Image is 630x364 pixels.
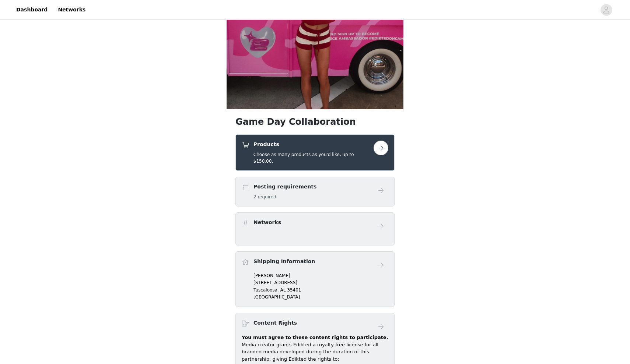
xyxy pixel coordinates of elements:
[253,319,297,327] h4: Content Rights
[280,287,286,293] span: AL
[53,1,90,18] a: Networks
[253,272,388,279] p: [PERSON_NAME]
[253,219,281,226] h4: Networks
[242,341,388,363] p: Media creator grants Edikted a royalty-free license for all branded media developed during the du...
[235,134,395,171] div: Products
[253,141,374,148] h4: Products
[253,279,388,286] p: [STREET_ADDRESS]
[235,212,395,245] div: Networks
[235,177,395,206] div: Posting requirements
[253,194,316,200] h5: 2 required
[253,287,279,293] span: Tuscaloosa,
[287,287,301,293] span: 35401
[12,1,52,18] a: Dashboard
[235,115,395,128] h1: Game Day Collaboration
[242,335,388,340] strong: You must agree to these content rights to participate.
[253,258,315,265] h4: Shipping Information
[235,251,395,307] div: Shipping Information
[253,183,316,191] h4: Posting requirements
[253,294,388,300] p: [GEOGRAPHIC_DATA]
[603,4,610,16] div: avatar
[253,151,374,165] h5: Choose as many products as you'd like, up to $150.00.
